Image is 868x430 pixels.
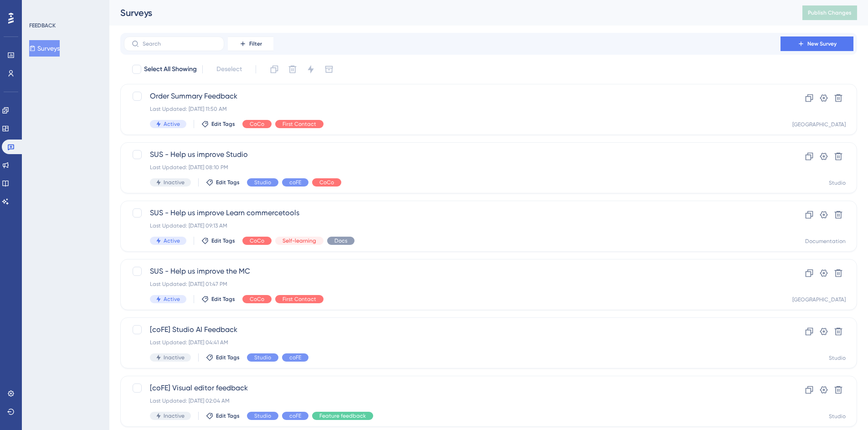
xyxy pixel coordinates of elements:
span: Publish Changes [808,9,852,16]
span: Feature feedback [319,412,366,420]
span: Select All Showing [144,64,197,75]
span: Edit Tags [216,412,240,420]
button: New Survey [781,36,853,51]
span: SUS - Help us improve Learn commercetools [150,207,755,218]
span: Filter [249,40,262,47]
button: Edit Tags [201,120,235,128]
input: Search [143,41,216,47]
span: Edit Tags [211,120,235,128]
span: First Contact [282,120,316,128]
span: coFE [289,412,301,420]
span: coFE [289,354,301,361]
span: Active [164,295,180,303]
span: CoCo [250,120,264,128]
span: Studio [254,412,271,420]
div: FEEDBACK [29,22,56,29]
button: Filter [228,36,273,51]
span: Edit Tags [216,179,240,186]
div: Studio [829,179,846,187]
button: Surveys [29,40,60,57]
span: New Survey [807,40,837,47]
span: Active [164,237,180,244]
span: CoCo [319,179,334,186]
span: Inactive [164,354,185,361]
div: [GEOGRAPHIC_DATA] [792,296,846,303]
span: [coFE] Visual editor feedback [150,383,755,394]
span: Edit Tags [216,354,240,361]
span: Studio [254,179,271,186]
div: Last Updated: [DATE] 11:50 AM [150,105,755,113]
div: Last Updated: [DATE] 04:41 AM [150,339,755,346]
span: coFE [289,179,301,186]
button: Edit Tags [201,237,235,244]
span: CoCo [250,295,264,303]
span: Edit Tags [211,237,235,244]
button: Edit Tags [206,179,240,186]
span: First Contact [282,295,316,303]
span: CoCo [250,237,264,244]
span: Self-learning [282,237,316,244]
button: Edit Tags [206,412,240,420]
span: Docs [334,237,347,244]
div: Studio [829,354,846,362]
div: Last Updated: [DATE] 01:47 PM [150,280,755,288]
span: SUS - Help us improve Studio [150,149,755,160]
div: Surveys [120,6,780,19]
span: Inactive [164,412,185,420]
div: [GEOGRAPHIC_DATA] [792,121,846,128]
span: SUS - Help us improve the MC [150,266,755,277]
button: Publish Changes [802,5,857,20]
div: Last Updated: [DATE] 08:10 PM [150,164,755,171]
div: Last Updated: [DATE] 09:13 AM [150,222,755,229]
div: Last Updated: [DATE] 02:04 AM [150,397,755,404]
div: Documentation [805,238,846,245]
span: Studio [254,354,271,361]
span: Deselect [216,64,242,75]
button: Deselect [208,61,250,78]
button: Edit Tags [201,295,235,303]
span: Active [164,120,180,128]
button: Edit Tags [206,354,240,361]
span: Inactive [164,179,185,186]
span: [coFE] Studio AI Feedback [150,324,755,335]
span: Edit Tags [211,295,235,303]
span: Order Summary Feedback [150,91,755,102]
div: Studio [829,413,846,420]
